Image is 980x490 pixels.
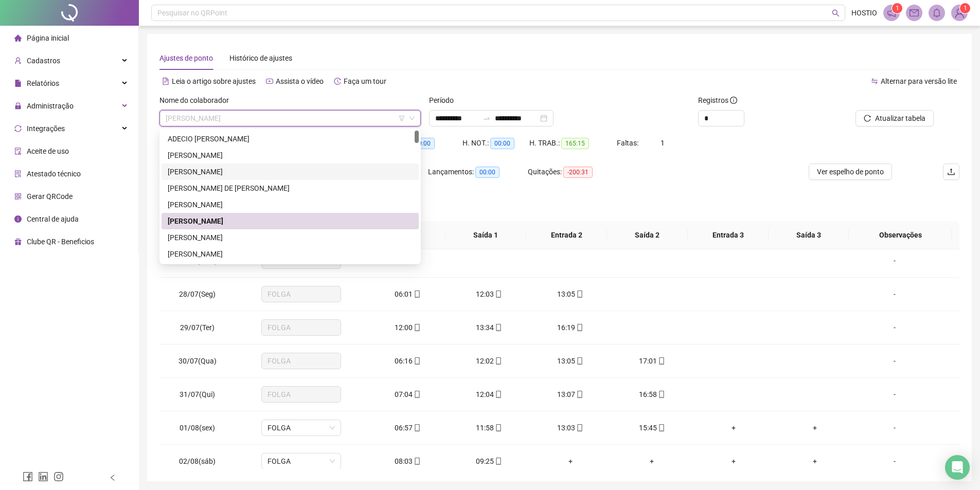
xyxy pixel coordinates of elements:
[27,192,73,201] span: Gerar QRCode
[27,34,69,42] span: Página inicial
[27,57,60,65] span: Cadastros
[619,456,684,467] div: +
[14,57,22,64] span: user-add
[344,77,386,85] span: Faça um tour
[782,422,847,433] div: +
[657,424,665,431] span: mobile
[947,168,955,176] span: upload
[27,170,81,178] span: Atestado técnico
[229,54,292,62] span: Histórico de ajustes
[894,323,896,332] span: -
[864,456,925,467] div: -
[575,324,583,331] span: mobile
[494,391,502,398] span: mobile
[268,353,335,369] span: FOLGA
[476,290,494,298] span: 12:03
[701,456,766,467] div: +
[162,164,419,180] div: ANANDA XAVIER DE MELO
[849,221,952,249] th: Observações
[27,124,65,133] span: Integrações
[557,390,575,398] span: 13:07
[657,391,665,398] span: mobile
[168,199,413,210] div: [PERSON_NAME]
[960,3,970,13] sup: Atualize o seu contato no menu Meus Dados
[162,78,169,85] span: file-text
[179,457,216,465] span: 02/08(sáb)
[456,422,521,433] div: 11:58
[162,147,419,164] div: AIDILA DOS SANTOS BELO
[538,456,603,467] div: +
[334,78,341,85] span: history
[575,424,583,431] span: mobile
[575,391,583,398] span: mobile
[168,232,413,243] div: [PERSON_NAME]
[607,221,688,249] th: Saída 2
[894,357,896,365] span: -
[476,323,494,332] span: 13:34
[395,357,413,365] span: 06:16
[268,387,335,402] span: FOLGA
[896,5,899,12] span: 1
[180,390,215,398] span: 31/07(Qui)
[894,290,896,298] span: -
[395,290,413,298] span: 06:01
[494,424,502,431] span: mobile
[27,238,94,246] span: Clube QR - Beneficios
[490,138,514,149] span: 00:00
[429,95,460,106] label: Período
[375,422,440,433] div: 06:57
[14,170,22,177] span: solution
[268,286,335,302] span: FOLGA
[494,357,502,365] span: mobile
[857,229,943,241] span: Observações
[168,133,413,144] div: ADECIO [PERSON_NAME]
[875,113,925,124] span: Atualizar tabela
[561,138,589,149] span: 165:15
[268,320,335,335] span: FOLGA
[172,77,256,85] span: Leia o artigo sobre ajustes
[395,323,413,332] span: 12:00
[494,324,502,331] span: mobile
[952,5,967,21] img: 41758
[932,8,941,17] span: bell
[14,238,22,245] span: gift
[887,8,896,17] span: notification
[864,422,925,433] div: -
[411,138,435,149] span: 00:00
[557,323,575,332] span: 16:19
[268,453,335,469] span: FOLGA
[538,422,603,433] div: 13:03
[964,5,967,12] span: 1
[180,424,215,432] span: 01/08(sex)
[413,458,421,465] span: mobile
[268,420,335,435] span: FOLGA
[168,150,413,161] div: [PERSON_NAME]
[528,166,628,178] div: Quitações:
[832,9,840,17] span: search
[494,291,502,298] span: mobile
[475,167,500,178] span: 00:00
[483,114,491,122] span: swap-right
[701,422,766,433] div: +
[575,357,583,365] span: mobile
[529,137,617,149] div: H. TRAB.:
[168,248,413,260] div: [PERSON_NAME]
[483,114,491,122] span: to
[266,78,273,85] span: youtube
[657,357,665,365] span: mobile
[864,115,871,122] span: reload
[871,78,878,85] span: swap
[462,137,529,149] div: H. NOT.:
[14,125,22,132] span: sync
[413,391,421,398] span: mobile
[661,139,665,147] span: 1
[851,7,877,19] span: HOSTIO
[782,456,847,467] div: +
[892,3,902,13] sup: 1
[413,291,421,298] span: mobile
[526,221,607,249] th: Entrada 2
[168,183,413,194] div: [PERSON_NAME] DE [PERSON_NAME]
[179,357,217,365] span: 30/07(Qua)
[168,215,413,227] div: [PERSON_NAME]
[894,390,896,398] span: -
